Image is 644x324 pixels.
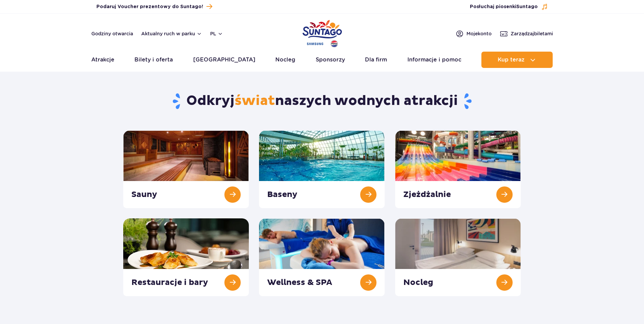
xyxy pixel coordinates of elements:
a: [GEOGRAPHIC_DATA] [193,52,255,68]
a: Atrakcje [91,52,114,68]
h1: Odkryj naszych wodnych atrakcji [123,92,521,110]
button: Posłuchaj piosenkiSuntago [470,3,548,10]
a: Godziny otwarcia [91,30,133,37]
button: Aktualny ruch w parku [141,31,202,36]
span: Posłuchaj piosenki [470,3,538,10]
a: Zarządzajbiletami [500,30,553,38]
span: Zarządzaj biletami [511,30,553,37]
span: Suntago [516,4,538,9]
a: Bilety i oferta [134,52,173,68]
a: Dla firm [365,52,387,68]
button: Kup teraz [481,52,553,68]
button: pl [210,30,223,37]
a: Podaruj Voucher prezentowy do Suntago! [96,2,212,11]
a: Park of Poland [302,17,342,48]
a: Mojekonto [456,30,492,38]
span: świat [235,92,275,109]
a: Nocleg [275,52,295,68]
span: Kup teraz [498,57,525,63]
a: Sponsorzy [316,52,345,68]
span: Podaruj Voucher prezentowy do Suntago! [96,3,203,10]
span: Moje konto [466,30,492,37]
a: Informacje i pomoc [407,52,461,68]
